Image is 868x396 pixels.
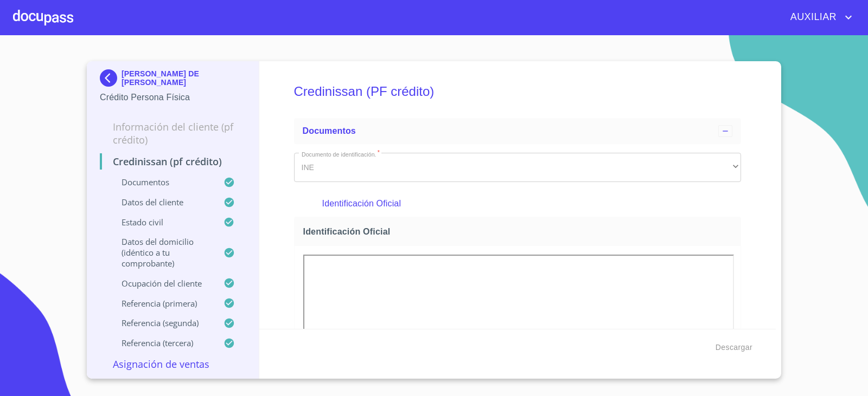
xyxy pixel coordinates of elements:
p: Credinissan (PF crédito) [100,155,246,168]
button: account of current user [782,9,855,26]
div: [PERSON_NAME] DE [PERSON_NAME] [100,69,246,91]
p: Estado civil [100,217,224,228]
p: Información del cliente (PF crédito) [100,120,246,146]
span: Identificación Oficial [303,226,737,237]
h5: Credinissan (PF crédito) [294,69,742,114]
p: Datos del domicilio (idéntico a tu comprobante) [100,236,224,269]
img: Docupass spot blue [100,69,122,87]
div: INE [294,153,742,182]
button: Descargar [711,337,757,358]
p: Documentos [100,177,224,187]
p: Identificación Oficial [322,197,713,210]
p: Datos del cliente [100,197,224,207]
p: Referencia (primera) [100,298,224,309]
span: Descargar [716,341,752,354]
p: Crédito Persona Física [100,91,246,104]
p: Ocupación del Cliente [100,278,224,289]
div: Documentos [294,118,742,144]
span: Documentos [303,126,356,135]
p: Referencia (tercera) [100,337,224,348]
span: AUXILIAR [782,9,842,26]
p: [PERSON_NAME] DE [PERSON_NAME] [122,69,246,87]
p: Asignación de Ventas [100,358,246,371]
p: Referencia (segunda) [100,317,224,328]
